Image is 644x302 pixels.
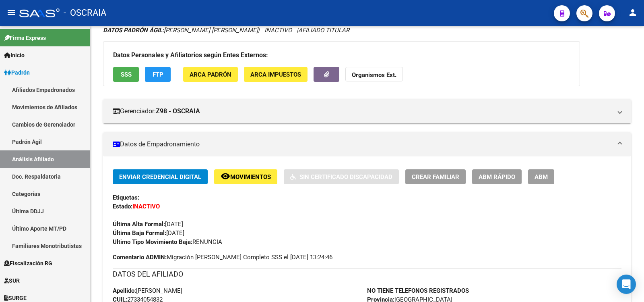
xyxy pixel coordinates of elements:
button: ABM [528,169,554,184]
button: Crear Familiar [405,169,466,184]
h3: DATOS DEL AFILIADO [113,269,621,280]
strong: INACTIVO [132,203,160,210]
span: [PERSON_NAME] [PERSON_NAME] [103,27,258,34]
span: - OSCRAIA [64,4,106,22]
span: ARCA Padrón [190,71,231,78]
strong: Última Baja Formal: [113,229,166,237]
i: | INACTIVO | [103,27,349,34]
mat-expansion-panel-header: Datos de Empadronamiento [103,132,631,156]
strong: Organismos Ext. [352,71,396,79]
span: Padrón [4,68,30,77]
span: FTP [153,71,163,78]
mat-icon: person [628,8,638,17]
mat-icon: remove_red_eye [221,171,230,181]
button: ARCA Padrón [183,67,238,82]
span: Firma Express [4,33,46,42]
div: Open Intercom Messenger [617,275,636,294]
button: Enviar Credencial Digital [113,169,208,184]
span: [PERSON_NAME] [113,287,182,294]
span: SSS [121,71,132,78]
mat-expansion-panel-header: Gerenciador:Z98 - OSCRAIA [103,99,631,123]
strong: DATOS PADRÓN ÁGIL: [103,27,164,34]
button: ABM Rápido [472,169,522,184]
span: SUR [4,276,20,285]
strong: Apellido: [113,287,136,294]
mat-panel-title: Gerenciador: [113,107,612,116]
span: Movimientos [230,173,271,181]
span: [DATE] [113,221,183,228]
span: Crear Familiar [412,173,459,181]
strong: Estado: [113,203,132,210]
span: Enviar Credencial Digital [119,173,201,181]
strong: Z98 - OSCRAIA [156,107,200,116]
button: SSS [113,67,139,82]
strong: Comentario ADMIN: [113,254,167,261]
span: RENUNCIA [113,238,222,246]
strong: Ultimo Tipo Movimiento Baja: [113,238,192,246]
span: Sin Certificado Discapacidad [299,173,392,181]
mat-panel-title: Datos de Empadronamiento [113,140,612,149]
span: Migración [PERSON_NAME] Completo SSS el [DATE] 13:24:46 [113,253,332,262]
span: ARCA Impuestos [250,71,301,78]
button: Organismos Ext. [345,67,403,82]
strong: NO TIENE TELEFONOS REGISTRADOS [367,287,469,294]
span: Fiscalización RG [4,259,52,268]
span: Inicio [4,51,25,60]
button: ARCA Impuestos [244,67,308,82]
span: ABM Rápido [479,173,515,181]
button: Movimientos [214,169,277,184]
button: Sin Certificado Discapacidad [284,169,399,184]
span: ABM [535,173,548,181]
strong: Etiquetas: [113,194,139,201]
button: FTP [145,67,171,82]
mat-icon: menu [6,8,16,17]
strong: Última Alta Formal: [113,221,165,228]
h3: Datos Personales y Afiliatorios según Entes Externos: [113,50,570,61]
span: AFILIADO TITULAR [298,27,349,34]
span: [DATE] [113,229,184,237]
